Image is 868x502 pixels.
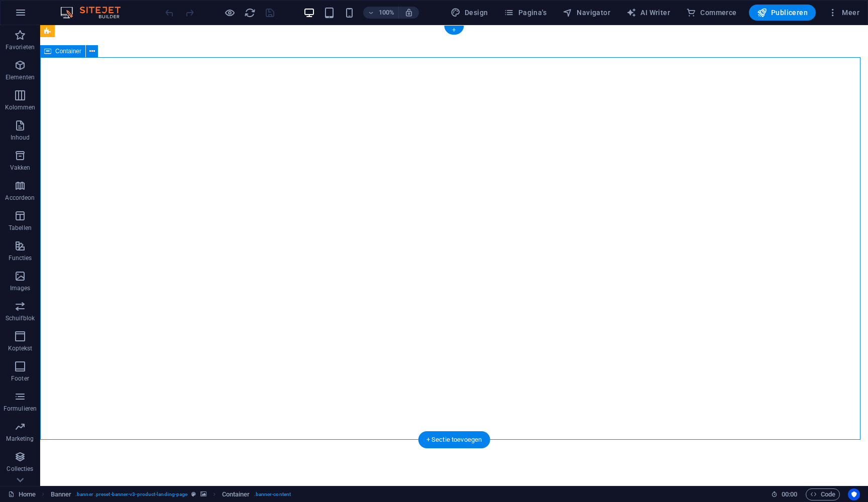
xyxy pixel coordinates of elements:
span: AI Writer [626,8,670,18]
p: Schuifblok [6,314,35,322]
div: + Sectie toevoegen [418,431,490,448]
button: Design [447,5,492,21]
img: Editor Logo [58,7,133,19]
button: Pagina's [500,5,551,21]
p: Functies [9,254,32,262]
span: Klik om te selecteren, dubbelklik om te bewerken [51,488,72,500]
button: AI Writer [622,5,674,21]
p: Footer [11,374,29,383]
span: Code [810,488,835,500]
button: Klik hier om de voorbeeldmodus te verlaten en verder te gaan met bewerken [224,7,236,19]
i: Dit element bevat een achtergrond [200,491,206,497]
i: Pagina opnieuw laden [244,7,256,19]
span: Meer [828,8,859,18]
h6: Sessietijd [771,488,798,500]
span: Navigator [563,8,610,18]
p: Collecties [7,465,33,473]
p: Formulieren [4,405,37,413]
span: . banner .preset-banner-v3-product-landing-page [75,488,187,500]
p: Favorieten [6,43,35,51]
h6: 100% [378,7,394,19]
button: 100% [363,7,399,19]
button: reload [244,7,256,19]
span: . banner-content [254,488,291,500]
p: Vakken [10,164,31,172]
p: Images [10,284,31,292]
button: Navigator [559,5,614,21]
button: Commerce [682,5,741,21]
p: Accordeon [5,194,35,202]
p: Marketing [6,435,34,443]
div: + [444,26,464,35]
span: : [789,490,790,498]
div: Design (Ctrl+Alt+Y) [447,5,492,21]
button: Meer [824,5,863,21]
button: Publiceren [749,5,816,21]
p: Elementen [6,73,35,81]
button: Usercentrics [848,488,860,500]
span: Container [55,48,81,54]
span: Pagina's [504,8,547,18]
span: Commerce [686,8,737,18]
p: Tabellen [9,224,32,232]
nav: breadcrumb [51,488,291,500]
i: Dit element is een aanpasbare voorinstelling [191,491,196,497]
p: Koptekst [8,344,33,352]
span: Design [451,8,488,18]
button: Code [806,488,840,500]
span: 00 00 [782,488,797,500]
p: Kolommen [5,103,36,111]
p: Inhoud [11,134,30,142]
span: Klik om te selecteren, dubbelklik om te bewerken [222,488,250,500]
i: Stel bij het wijzigen van de grootte van de weergegeven website automatisch het juist zoomniveau ... [404,8,413,17]
span: Publiceren [757,8,808,18]
a: Klik om selectie op te heffen, dubbelklik om Pagina's te open [8,488,36,500]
